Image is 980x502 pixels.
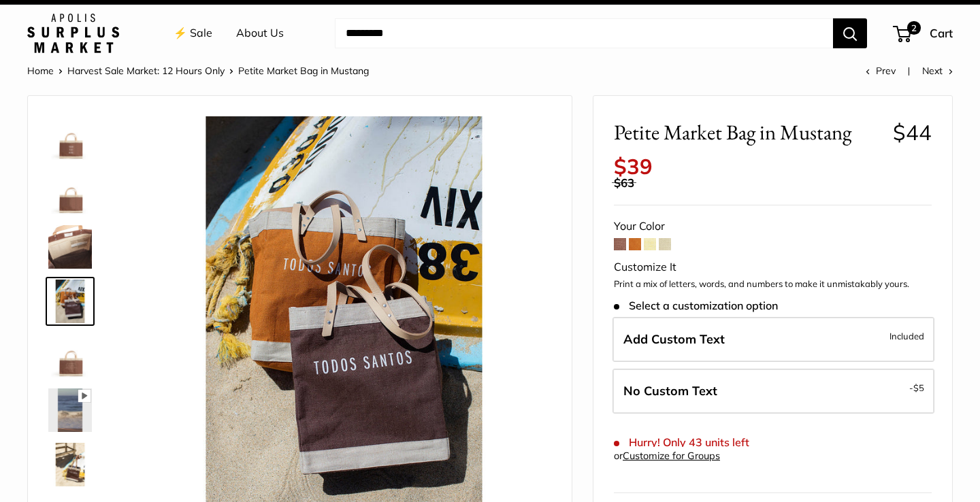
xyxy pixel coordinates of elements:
[46,168,95,217] a: Petite Market Bag in Mustang
[913,382,924,393] span: $5
[614,447,720,465] div: or
[46,222,95,271] a: Petite Market Bag in Mustang
[614,299,778,312] span: Select a customization option
[614,278,932,291] p: Print a mix of letters, words, and numbers to make it unmistakably yours.
[48,116,92,160] img: Petite Market Bag in Mustang
[614,175,634,190] span: $63
[614,216,932,237] div: Your Color
[236,23,284,44] a: About Us
[907,21,921,35] span: 2
[612,317,934,362] label: Add Custom Text
[48,388,92,432] img: Petite Market Bag in Mustang
[614,436,749,449] span: Hurry! Only 43 units left
[48,171,92,214] img: Petite Market Bag in Mustang
[889,328,924,344] span: Included
[922,65,953,77] a: Next
[866,65,896,77] a: Prev
[46,440,95,489] a: Petite Market Bag in Mustang
[614,153,653,180] span: $39
[238,65,369,77] span: Petite Market Bag in Mustang
[174,23,212,44] a: ⚡️ Sale
[48,334,92,378] img: Petite Market Bag in Mustang
[27,62,369,80] nav: Breadcrumb
[335,18,833,48] input: Search...
[614,120,883,145] span: Petite Market Bag in Mustang
[46,114,95,163] a: Petite Market Bag in Mustang
[27,14,119,53] img: Apolis: Surplus Market
[48,225,92,269] img: Petite Market Bag in Mustang
[623,331,725,347] span: Add Custom Text
[48,443,92,486] img: Petite Market Bag in Mustang
[46,331,95,380] a: Petite Market Bag in Mustang
[930,26,953,40] span: Cart
[833,18,867,48] button: Search
[46,277,95,326] a: Petite Market Bag in Mustang
[893,119,932,146] span: $44
[909,380,924,396] span: -
[623,383,717,399] span: No Custom Text
[623,450,720,462] a: Customize for Groups
[614,257,932,278] div: Customize It
[46,386,95,435] a: Petite Market Bag in Mustang
[48,280,92,323] img: Petite Market Bag in Mustang
[27,65,54,77] a: Home
[67,65,225,77] a: Harvest Sale Market: 12 Hours Only
[612,369,934,414] label: Leave Blank
[894,22,953,44] a: 2 Cart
